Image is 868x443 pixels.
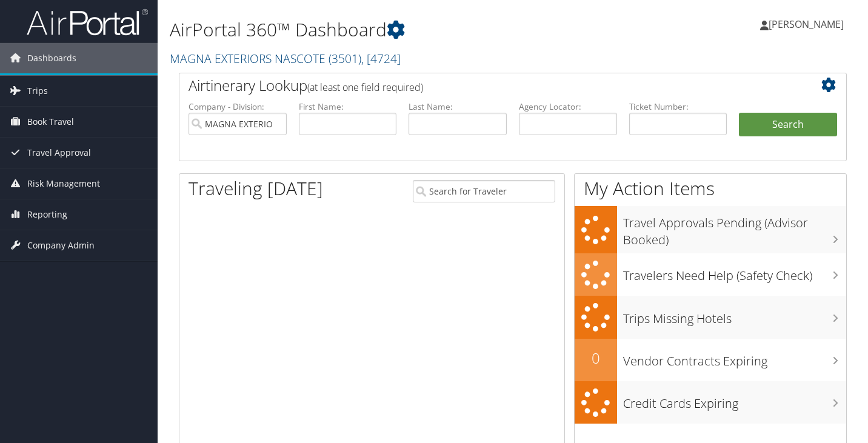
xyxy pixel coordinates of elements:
a: [PERSON_NAME] [760,6,856,42]
h1: Traveling [DATE] [189,176,323,201]
button: Search [739,113,837,137]
h2: 0 [575,348,617,368]
a: 0Vendor Contracts Expiring [575,339,846,381]
span: Reporting [27,199,67,230]
a: Trips Missing Hotels [575,296,846,339]
label: Last Name: [409,101,507,113]
span: (at least one field required) [307,81,423,94]
h3: Vendor Contracts Expiring [623,347,846,370]
h3: Credit Cards Expiring [623,389,846,412]
span: Dashboards [27,43,76,73]
span: , [ 4724 ] [361,50,401,67]
span: ( 3501 ) [329,50,361,67]
span: Book Travel [27,107,74,137]
h3: Travelers Need Help (Safety Check) [623,261,846,284]
label: Agency Locator: [519,101,617,113]
span: [PERSON_NAME] [769,18,844,31]
h1: My Action Items [575,176,846,201]
label: Ticket Number: [629,101,727,113]
a: Travelers Need Help (Safety Check) [575,253,846,296]
h3: Travel Approvals Pending (Advisor Booked) [623,208,846,248]
h1: AirPortal 360™ Dashboard [170,17,627,42]
span: Company Admin [27,230,95,261]
input: Search for Traveler [413,180,555,202]
span: Risk Management [27,168,100,199]
label: Company - Division: [189,101,287,113]
a: MAGNA EXTERIORS NASCOTE [170,50,401,67]
label: First Name: [299,101,397,113]
span: Trips [27,76,48,106]
a: Credit Cards Expiring [575,381,846,424]
span: Travel Approval [27,138,91,168]
h2: Airtinerary Lookup [189,75,781,96]
h3: Trips Missing Hotels [623,304,846,327]
img: airportal-logo.png [27,8,148,36]
a: Travel Approvals Pending (Advisor Booked) [575,206,846,253]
